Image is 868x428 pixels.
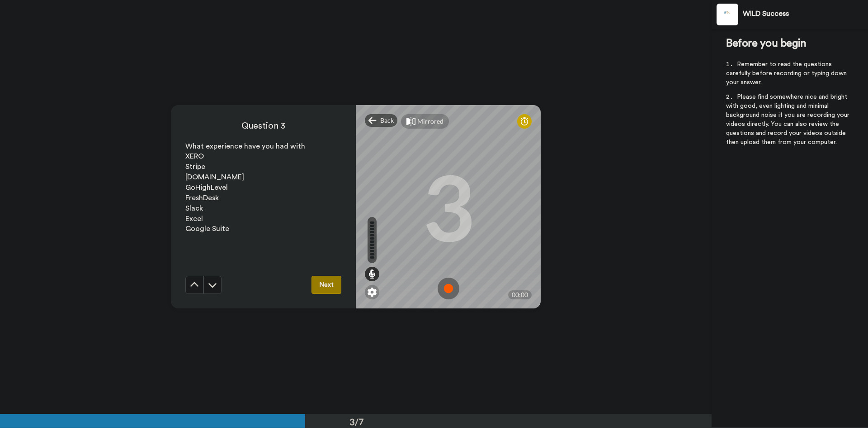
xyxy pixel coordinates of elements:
[726,61,849,86] span: Remember to read the questions carefully before recording or typing down your answer.
[380,116,394,125] span: Back
[185,143,305,150] span: What experience have you had with
[717,4,738,25] img: Profile Image
[438,278,459,299] img: ic_record_start.svg
[185,120,341,132] h4: Question 3
[417,117,443,126] div: Mirrored
[185,205,203,212] span: Slack
[311,276,341,294] button: Next
[726,94,851,145] span: Please find somewhere nice and bright with good, even lighting and minimal background noise if yo...
[743,10,868,18] div: WILD Success
[185,163,205,170] span: Stripe
[726,38,806,49] span: Before you begin
[185,153,204,160] span: XERO
[335,415,378,428] div: 3/7
[185,215,203,222] span: Excel
[365,114,397,127] div: Back
[185,225,229,232] span: Google Suite
[185,194,219,202] span: FreshDesk
[185,184,228,191] span: GoHighLevel
[508,290,532,299] div: 00:00
[368,288,377,297] img: ic_gear.svg
[422,173,475,240] div: 3
[185,173,244,181] span: [DOMAIN_NAME]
